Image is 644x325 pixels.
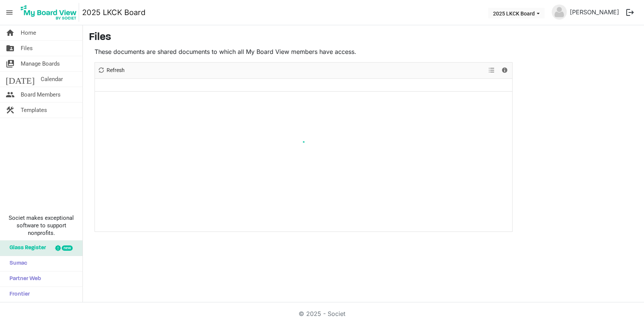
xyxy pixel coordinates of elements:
img: My Board View Logo [18,3,79,22]
span: Sumac [6,256,27,271]
span: Partner Web [6,271,41,287]
span: Calendar [41,72,63,87]
span: Manage Boards [21,56,60,71]
span: switch_account [6,56,15,71]
span: menu [2,5,17,20]
span: [DATE] [6,72,35,87]
span: Board Members [21,87,61,102]
span: Home [21,25,36,40]
img: no-profile-picture.svg [552,5,567,20]
span: Glass Register [6,241,46,256]
span: home [6,25,15,40]
a: © 2025 - Societ [299,310,345,317]
a: My Board View Logo [18,3,82,22]
span: Files [21,41,33,56]
a: [PERSON_NAME] [567,5,622,20]
span: Frontier [6,287,30,302]
button: 2025 LKCK Board dropdownbutton [488,8,545,18]
span: construction [6,103,15,118]
span: people [6,87,15,102]
a: 2025 LKCK Board [82,5,145,20]
span: Templates [21,103,47,118]
div: new [62,245,73,251]
span: Societ makes exceptional software to support nonprofits. [3,214,79,237]
button: logout [622,5,638,20]
span: folder_shared [6,41,15,56]
p: These documents are shared documents to which all My Board View members have access. [95,47,513,56]
h3: Files [89,31,638,44]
